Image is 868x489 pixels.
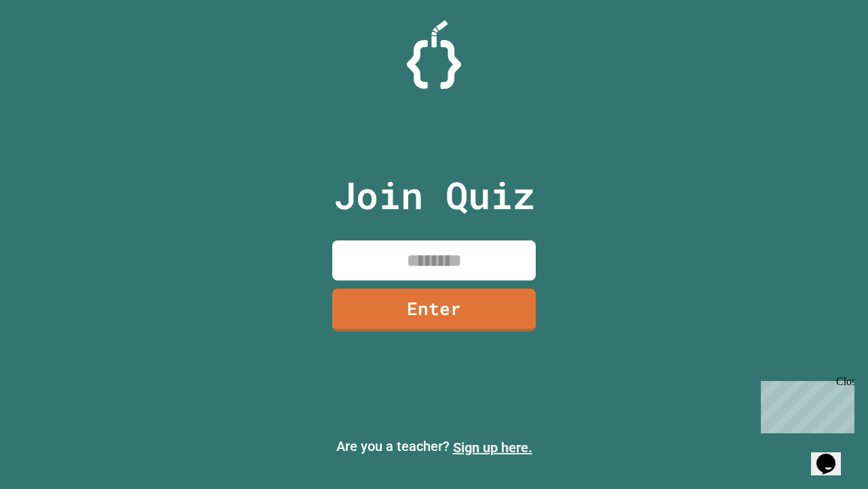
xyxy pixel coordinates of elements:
img: Logo.svg [407,20,461,89]
div: Chat with us now!Close [5,5,94,86]
a: Sign up here. [453,439,532,456]
iframe: chat widget [811,435,854,475]
p: Join Quiz [334,167,535,223]
a: Enter [332,289,536,331]
iframe: chat widget [755,376,854,433]
p: Are you a teacher? [11,436,857,458]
